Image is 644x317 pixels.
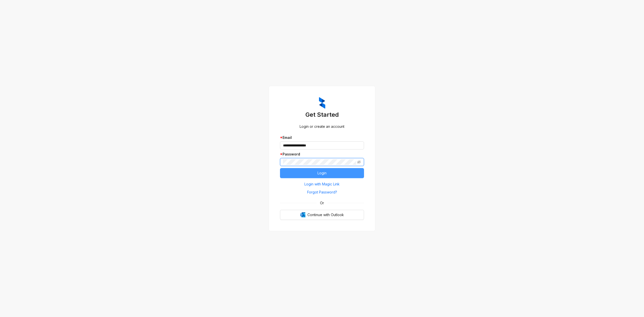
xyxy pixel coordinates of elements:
[280,135,364,140] div: Email
[316,200,328,206] span: Or
[280,188,364,196] button: Forgot Password?
[307,212,344,218] span: Continue with Outlook
[304,181,340,187] span: Login with Magic Link
[280,180,364,188] button: Login with Magic Link
[280,210,364,220] button: OutlookContinue with Outlook
[280,151,364,157] div: Password
[317,170,327,176] span: Login
[280,124,364,129] div: Login or create an account
[357,160,361,164] span: eye-invisible
[300,212,305,217] img: Outlook
[280,111,364,119] h3: Get Started
[280,168,364,178] button: Login
[307,189,337,195] span: Forgot Password?
[319,97,325,109] img: ZumaIcon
